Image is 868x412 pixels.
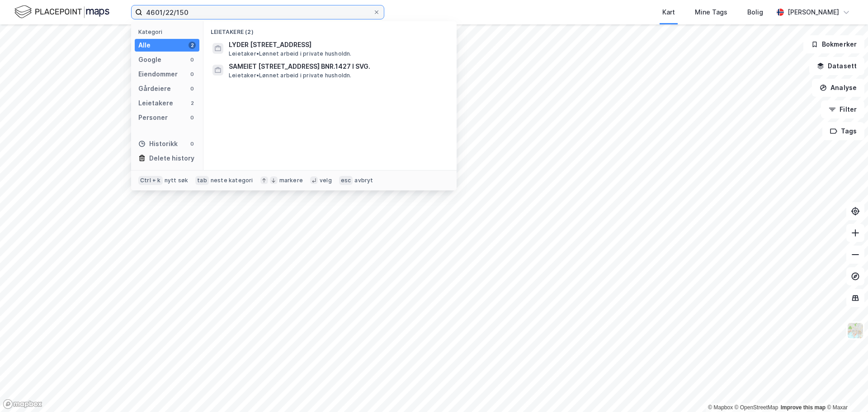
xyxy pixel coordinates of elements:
[138,83,171,94] div: Gårdeiere
[788,7,839,18] div: [PERSON_NAME]
[189,42,196,49] div: 2
[747,7,763,18] div: Bolig
[735,404,778,411] a: OpenStreetMap
[189,71,196,78] div: 0
[708,404,733,411] a: Mapbox
[203,21,457,38] div: Leietakere (2)
[189,99,196,107] div: 2
[229,61,446,72] span: SAMEIET [STREET_ADDRESS] BNR.1427 I SVG.
[339,176,353,185] div: esc
[812,79,864,97] button: Analyse
[847,322,864,339] img: Z
[189,114,196,121] div: 0
[138,98,173,109] div: Leietakere
[142,5,373,19] input: Søk på adresse, matrikkel, gårdeiere, leietakere eller personer
[229,72,352,79] span: Leietaker • Lønnet arbeid i private husholdn.
[189,85,196,92] div: 0
[138,69,178,80] div: Eiendommer
[138,138,178,149] div: Historikk
[189,56,196,63] div: 0
[822,122,864,140] button: Tags
[803,35,864,53] button: Bokmerker
[229,39,446,50] span: LYDER [STREET_ADDRESS]
[165,177,189,184] div: nytt søk
[823,369,868,412] iframe: Chat Widget
[662,7,675,18] div: Kart
[229,50,352,57] span: Leietaker • Lønnet arbeid i private husholdn.
[695,7,727,18] div: Mine Tags
[320,177,332,184] div: velg
[138,40,151,51] div: Alle
[821,100,864,118] button: Filter
[823,369,868,412] div: Kontrollprogram for chat
[809,57,864,75] button: Datasett
[138,112,168,123] div: Personer
[138,176,163,185] div: Ctrl + k
[14,4,109,20] img: logo.f888ab2527a4732fd821a326f86c7f29.svg
[149,153,194,164] div: Delete history
[189,140,196,147] div: 0
[3,399,42,409] a: Mapbox homepage
[138,28,199,35] div: Kategori
[354,177,373,184] div: avbryt
[195,176,209,185] div: tab
[279,177,303,184] div: markere
[138,54,161,65] div: Google
[781,404,826,411] a: Improve this map
[211,177,253,184] div: neste kategori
